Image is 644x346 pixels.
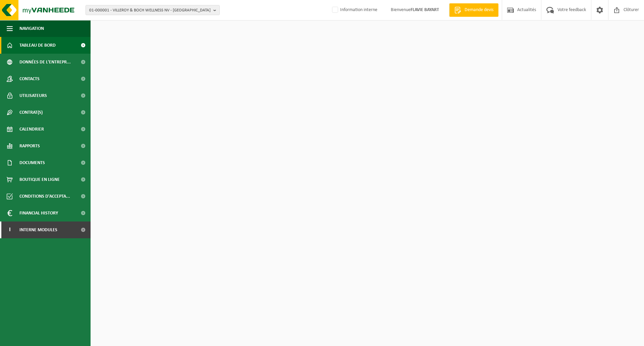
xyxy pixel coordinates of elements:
span: Financial History [19,205,58,221]
span: Documents [19,154,45,171]
span: Boutique en ligne [19,171,60,188]
span: Utilisateurs [19,87,47,104]
span: Demande devis [463,7,495,13]
span: Calendrier [19,121,44,138]
span: Données de l'entrepr... [19,54,71,70]
a: Demande devis [449,3,498,17]
label: Information interne [331,5,377,15]
strong: FLAVIE BAYART [411,7,439,12]
span: Navigation [19,20,44,37]
span: Tableau de bord [19,37,56,54]
span: Rapports [19,138,40,154]
span: Contacts [19,70,40,87]
span: 01-000001 - VILLEROY & BOCH WELLNESS NV - [GEOGRAPHIC_DATA] [89,5,211,15]
span: Contrat(s) [19,104,43,121]
span: Conditions d'accepta... [19,188,70,205]
button: 01-000001 - VILLEROY & BOCH WELLNESS NV - [GEOGRAPHIC_DATA] [86,5,220,15]
span: Interne modules [19,221,57,238]
span: I [7,221,13,238]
